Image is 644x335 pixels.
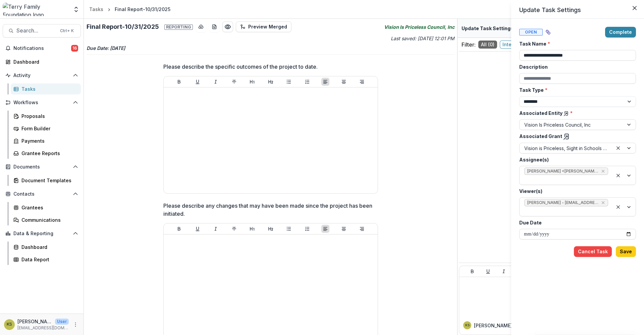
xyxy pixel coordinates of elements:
[574,246,612,257] button: Cancel Task
[614,144,622,152] div: Clear selected options
[600,168,606,175] div: Remove Cheryl Stakes <cheryl@visionispriceless.org> (cheryl@visionispriceless.org)
[519,110,632,117] label: Associated Entity
[614,203,622,211] div: Clear selected options
[519,63,632,70] label: Description
[629,3,640,13] button: Close
[519,133,632,140] label: Associated Grant
[519,156,632,163] label: Assignee(s)
[600,199,606,206] div: Remove Carol Nieves - cnieves@theterryfoundation.org
[527,200,598,205] span: [PERSON_NAME] - [EMAIL_ADDRESS][DOMAIN_NAME]
[605,27,636,38] button: Complete
[519,86,632,93] label: Task Type
[519,29,543,36] span: Open
[543,27,553,38] button: View dependent tasks
[614,172,622,180] div: Clear selected options
[527,169,598,174] span: [PERSON_NAME] <[PERSON_NAME][EMAIL_ADDRESS][DOMAIN_NAME]> ([PERSON_NAME][EMAIL_ADDRESS][DOMAIN_NA...
[519,40,632,47] label: Task Name
[616,246,636,257] button: Save
[519,188,632,195] label: Viewer(s)
[519,219,632,226] label: Due Date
